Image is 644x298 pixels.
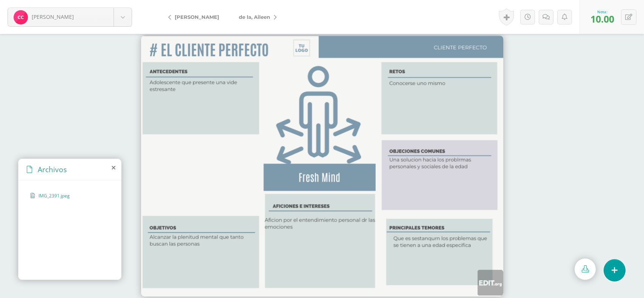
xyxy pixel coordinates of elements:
span: [PERSON_NAME] [175,14,219,20]
i: close [112,165,115,171]
a: [PERSON_NAME] [8,8,132,26]
img: https://edoofiles.nyc3.digitaloceanspaces.com/continentalamericano/activity_submission/fca0d7a5-d... [141,35,503,296]
span: de la, Aileen [239,14,270,20]
span: [PERSON_NAME] [32,13,74,20]
a: [PERSON_NAME] [162,8,229,26]
img: 238734993bc69185e7624923d1e199d0.png [14,10,28,24]
span: IMG_2391.jpeg [38,193,100,199]
span: Archivos [38,164,67,174]
a: de la, Aileen [229,8,283,26]
span: 10.00 [590,12,614,25]
div: Nota: [590,9,614,14]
